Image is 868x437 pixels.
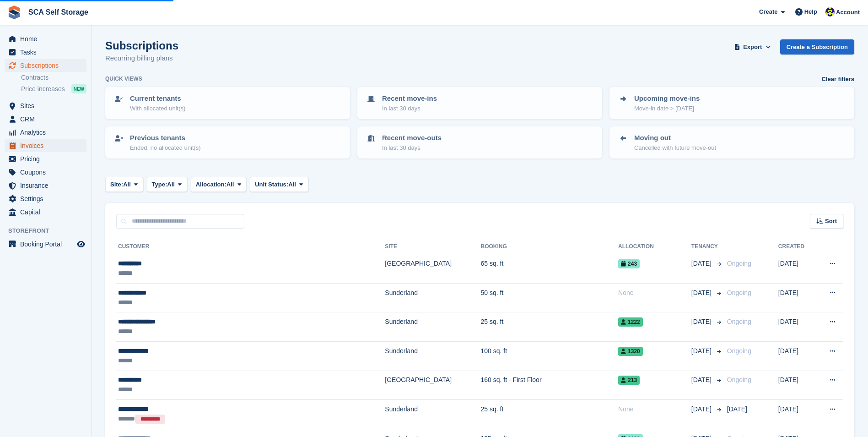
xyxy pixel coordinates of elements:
[5,166,86,179] a: menu
[385,341,480,371] td: Sunderland
[382,143,442,153] p: In last 30 days
[481,240,619,254] th: Booking
[691,404,713,414] span: [DATE]
[618,259,640,268] span: 243
[778,341,816,371] td: [DATE]
[288,180,296,189] span: All
[733,39,773,55] button: Export
[481,341,619,371] td: 100 sq. ft
[20,192,75,205] span: Settings
[825,7,835,16] img: Thomas Webb
[20,238,75,251] span: Booking Portal
[634,133,716,143] p: Moving out
[5,59,86,72] a: menu
[634,104,700,113] p: Move-in date > [DATE]
[105,39,178,52] h1: Subscriptions
[5,206,86,218] a: menu
[130,104,185,113] p: With allocated unit(s)
[634,93,700,104] p: Upcoming move-ins
[105,53,178,64] p: Recurring billing plans
[20,46,75,59] span: Tasks
[21,84,86,94] a: Price increases NEW
[21,85,65,93] span: Price increases
[634,143,716,153] p: Cancelled with future move-out
[5,99,86,112] a: menu
[481,371,619,400] td: 160 sq. ft - First Floor
[130,143,201,153] p: Ended, no allocated unit(s)
[196,180,226,189] span: Allocation:
[778,400,816,429] td: [DATE]
[226,180,234,189] span: All
[130,133,201,143] p: Previous tenants
[5,238,86,251] a: menu
[610,88,853,118] a: Upcoming move-ins Move-in date > [DATE]
[385,371,480,400] td: [GEOGRAPHIC_DATA]
[20,179,75,192] span: Insurance
[5,179,86,192] a: menu
[385,312,480,342] td: Sunderland
[21,73,86,82] a: Contracts
[618,288,691,298] div: None
[481,400,619,429] td: 25 sq. ft
[691,240,723,254] th: Tenancy
[5,33,86,45] a: menu
[804,7,817,16] span: Help
[618,240,691,254] th: Allocation
[743,43,762,52] span: Export
[8,226,91,235] span: Storefront
[825,217,837,226] span: Sort
[481,254,619,284] td: 65 sq. ft
[836,8,860,17] span: Account
[481,312,619,342] td: 25 sq. ft
[385,400,480,429] td: Sunderland
[727,376,751,383] span: Ongoing
[167,180,175,189] span: All
[481,283,619,312] td: 50 sq. ft
[5,139,86,152] a: menu
[116,240,385,254] th: Customer
[250,177,308,192] button: Unit Status: All
[610,127,853,158] a: Moving out Cancelled with future move-out
[727,260,751,267] span: Ongoing
[255,180,288,189] span: Unit Status:
[727,318,751,325] span: Ongoing
[358,127,601,158] a: Recent move-outs In last 30 days
[105,75,142,83] h6: Quick views
[618,347,643,356] span: 1320
[106,88,349,118] a: Current tenants With allocated unit(s)
[7,5,21,19] img: stora-icon-8386f47178a22dfd0bd8f6a31ec36ba5ce8667c1dd55bd0f319d3a0aa187defe.svg
[5,46,86,59] a: menu
[20,113,75,126] span: CRM
[382,133,442,143] p: Recent move-outs
[385,254,480,284] td: [GEOGRAPHIC_DATA]
[5,113,86,126] a: menu
[778,254,816,284] td: [DATE]
[5,192,86,205] a: menu
[147,177,187,192] button: Type: All
[20,33,75,45] span: Home
[20,206,75,218] span: Capital
[780,39,854,55] a: Create a Subscription
[618,317,643,327] span: 1222
[778,371,816,400] td: [DATE]
[123,180,131,189] span: All
[105,177,143,192] button: Site: All
[191,177,247,192] button: Allocation: All
[20,59,75,72] span: Subscriptions
[778,312,816,342] td: [DATE]
[358,88,601,118] a: Recent move-ins In last 30 days
[20,166,75,179] span: Coupons
[759,7,777,16] span: Create
[130,93,185,104] p: Current tenants
[25,5,92,20] a: SCA Self Storage
[20,153,75,165] span: Pricing
[152,180,167,189] span: Type:
[821,75,854,84] a: Clear filters
[778,283,816,312] td: [DATE]
[385,283,480,312] td: Sunderland
[727,289,751,296] span: Ongoing
[727,405,747,413] span: [DATE]
[106,127,349,158] a: Previous tenants Ended, no allocated unit(s)
[691,375,713,385] span: [DATE]
[385,240,480,254] th: Site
